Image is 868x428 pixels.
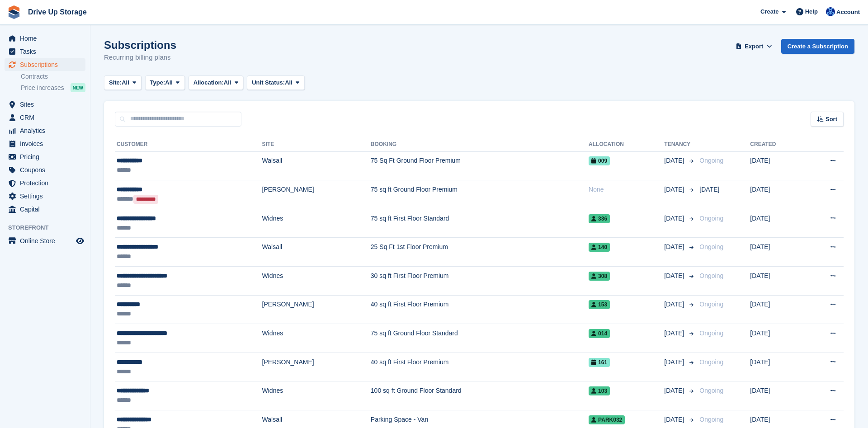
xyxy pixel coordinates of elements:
a: menu [5,111,85,124]
td: [DATE] [750,238,804,267]
a: menu [5,58,85,71]
p: Recurring billing plans [104,52,176,63]
div: None [589,185,664,194]
span: Ongoing [699,358,723,366]
span: 336 [589,214,610,223]
span: 009 [589,156,610,165]
span: All [285,78,292,87]
span: All [165,78,173,87]
th: Customer [115,137,262,152]
td: 75 sq ft Ground Floor Standard [371,324,589,353]
td: 40 sq ft First Floor Premium [371,295,589,324]
span: Sort [826,115,837,124]
span: Create [760,7,778,16]
a: menu [5,235,85,247]
td: 25 Sq Ft 1st Floor Premium [371,238,589,267]
h1: Subscriptions [104,39,176,51]
span: Online Store [20,235,74,247]
th: Created [750,137,804,152]
td: [DATE] [750,295,804,324]
td: [DATE] [750,267,804,296]
span: Type: [150,78,165,87]
a: menu [5,137,85,150]
span: [DATE] [664,185,686,194]
span: Invoices [20,137,74,150]
span: Home [20,32,74,45]
span: Analytics [20,124,74,137]
span: All [224,78,231,87]
button: Site: All [104,75,142,90]
a: Contracts [21,72,85,81]
td: [DATE] [750,353,804,381]
span: Price increases [21,84,64,92]
a: menu [5,151,85,163]
span: Tasks [20,45,74,58]
img: stora-icon-8386f47178a22dfd0bd8f6a31ec36ba5ce8667c1dd55bd0f319d3a0aa187defe.svg [7,5,21,19]
a: menu [5,203,85,216]
span: Allocation: [193,78,224,87]
a: Drive Up Storage [24,5,90,19]
span: Sites [20,98,74,111]
button: Type: All [145,75,185,90]
span: Account [836,8,860,17]
span: Help [805,7,818,16]
a: menu [5,190,85,202]
span: 103 [589,386,610,395]
td: [DATE] [750,151,804,180]
td: Widnes [262,381,371,410]
td: [PERSON_NAME] [262,353,371,381]
span: Protection [20,177,74,189]
span: [DATE] [664,300,686,309]
span: [DATE] [664,386,686,395]
td: 75 sq ft First Floor Standard [371,209,589,238]
td: 100 sq ft Ground Floor Standard [371,381,589,410]
span: 161 [589,358,610,367]
span: CRM [20,111,74,124]
span: All [122,78,129,87]
span: Capital [20,203,74,216]
a: menu [5,164,85,176]
span: 140 [589,243,610,252]
span: [DATE] [664,271,686,281]
span: Ongoing [699,272,723,279]
td: [DATE] [750,180,804,209]
span: Export [745,42,763,51]
th: Allocation [589,137,664,152]
span: Ongoing [699,157,723,164]
span: [DATE] [664,242,686,252]
td: Walsall [262,238,371,267]
span: Settings [20,190,74,202]
span: Site: [109,78,122,87]
span: [DATE] [664,156,686,165]
td: 75 Sq Ft Ground Floor Premium [371,151,589,180]
span: Ongoing [699,329,723,337]
th: Booking [371,137,589,152]
a: Price increases NEW [21,83,85,93]
td: 30 sq ft First Floor Premium [371,267,589,296]
span: Ongoing [699,416,723,423]
td: Widnes [262,209,371,238]
a: menu [5,177,85,189]
td: [PERSON_NAME] [262,295,371,324]
span: [DATE] [664,357,686,367]
td: Walsall [262,151,371,180]
span: Ongoing [699,301,723,308]
span: PARK032 [589,415,625,424]
span: 308 [589,272,610,281]
a: Create a Subscription [781,39,854,54]
span: Storefront [8,223,90,232]
span: [DATE] [699,186,719,193]
span: Ongoing [699,387,723,394]
span: Coupons [20,164,74,176]
a: menu [5,32,85,45]
span: Pricing [20,151,74,163]
th: Tenancy [664,137,696,152]
span: [DATE] [664,214,686,223]
button: Unit Status: All [247,75,304,90]
td: 40 sq ft First Floor Premium [371,353,589,381]
td: [DATE] [750,324,804,353]
span: [DATE] [664,415,686,424]
span: [DATE] [664,329,686,338]
img: Widnes Team [826,7,835,16]
span: Ongoing [699,243,723,250]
